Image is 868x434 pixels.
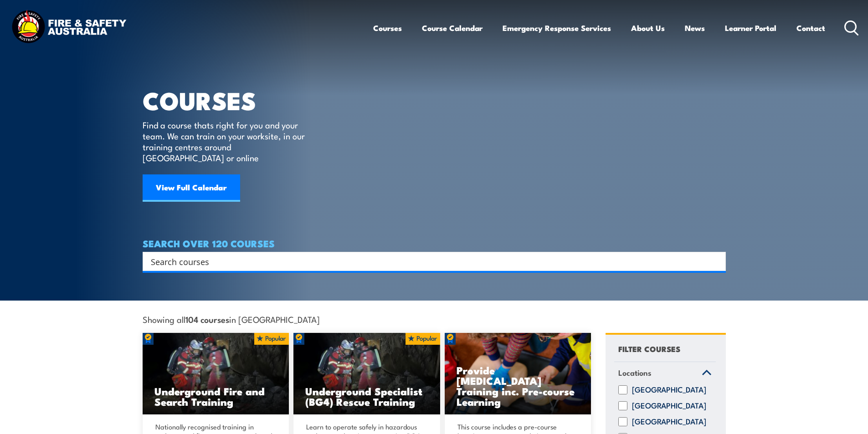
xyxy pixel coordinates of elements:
[632,401,706,410] label: [GEOGRAPHIC_DATA]
[503,16,611,40] a: Emergency Response Services
[143,174,240,202] a: View Full Calendar
[143,238,726,248] h4: SEARCH OVER 120 COURSES
[373,16,402,40] a: Courses
[293,333,440,415] img: Underground mine rescue
[631,16,665,40] a: About Us
[185,313,229,325] strong: 104 courses
[725,16,776,40] a: Learner Portal
[153,255,708,268] form: Search form
[685,16,705,40] a: News
[143,119,309,163] p: Find a course thats right for you and your team. We can train on your worksite, in our training c...
[445,333,591,415] img: Low Voltage Rescue and Provide CPR
[422,16,483,40] a: Course Calendar
[632,417,706,426] label: [GEOGRAPHIC_DATA]
[143,333,289,415] img: Underground mine rescue
[710,255,723,268] button: Search magnifier button
[457,365,580,407] h3: Provide [MEDICAL_DATA] Training inc. Pre-course Learning
[618,342,680,355] h4: FILTER COURSES
[293,333,440,415] a: Underground Specialist (BG4) Rescue Training
[154,386,277,407] h3: Underground Fire and Search Training
[151,255,706,268] input: Search input
[632,385,706,394] label: [GEOGRAPHIC_DATA]
[618,367,652,379] span: Locations
[445,333,591,415] a: Provide [MEDICAL_DATA] Training inc. Pre-course Learning
[143,333,289,415] a: Underground Fire and Search Training
[305,386,428,407] h3: Underground Specialist (BG4) Rescue Training
[796,16,825,40] a: Contact
[614,362,716,386] a: Locations
[143,89,318,111] h1: COURSES
[143,314,320,324] span: Showing all in [GEOGRAPHIC_DATA]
